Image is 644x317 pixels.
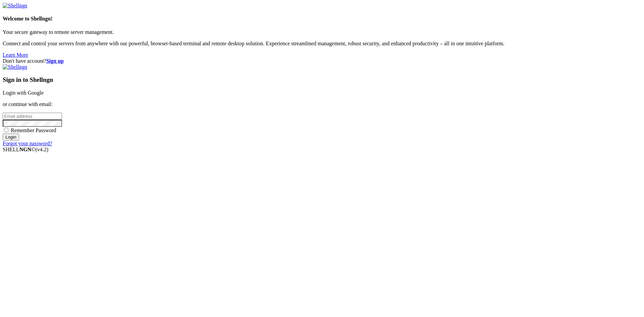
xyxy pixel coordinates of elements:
img: Shellngn [3,64,27,70]
a: Learn More [3,52,28,58]
span: Remember Password [11,127,56,133]
div: Don't have account? [3,58,641,64]
a: Login with Google [3,90,44,96]
input: Login [3,134,19,141]
input: Remember Password [4,128,8,132]
img: Shellngn [3,3,27,9]
h4: Welcome to Shellngn! [3,16,641,22]
p: Connect and control your servers from anywhere with our powerful, browser-based terminal and remo... [3,41,641,47]
input: Email address [3,113,62,120]
span: SHELL © [3,147,48,152]
a: Sign up [46,58,64,64]
b: NGN [19,147,32,152]
p: or continue with email: [3,101,641,107]
p: Your secure gateway to remote server management. [3,29,641,35]
a: Forgot your password? [3,141,52,146]
h3: Sign in to Shellngn [3,76,641,84]
span: 4.2.0 [36,147,49,152]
